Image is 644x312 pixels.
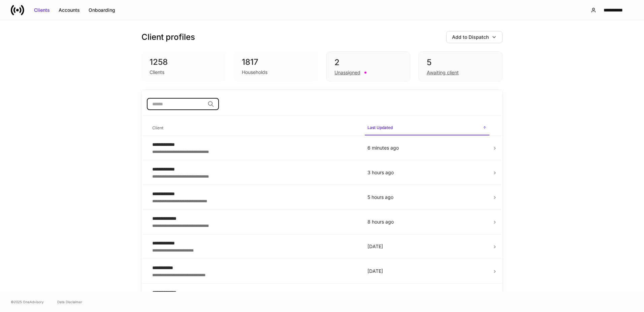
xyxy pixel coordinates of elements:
[57,299,82,305] a: Data Disclaimer
[367,218,487,225] p: 8 hours ago
[367,145,487,151] p: 6 minutes ago
[84,5,120,16] button: Onboarding
[242,69,267,76] div: Households
[446,31,503,43] button: Add to Dispatch
[427,69,459,76] div: Awaiting client
[11,299,44,305] span: © 2025 OneAdvisory
[150,121,359,135] span: Client
[152,125,163,131] h6: Client
[89,7,115,14] div: Onboarding
[427,57,494,68] div: 5
[326,51,410,82] div: 2Unassigned
[367,169,487,176] p: 3 hours ago
[54,5,84,16] button: Accounts
[30,5,54,16] button: Clients
[334,69,360,76] div: Unassigned
[367,268,487,275] p: [DATE]
[150,69,164,76] div: Clients
[367,194,487,201] p: 5 hours ago
[150,57,218,68] div: 1258
[242,57,310,68] div: 1817
[365,121,489,135] span: Last Updated
[367,243,487,250] p: [DATE]
[34,7,50,14] div: Clients
[141,32,195,43] h3: Client profiles
[334,57,402,68] div: 2
[418,51,503,82] div: 5Awaiting client
[59,7,80,14] div: Accounts
[367,124,393,131] h6: Last Updated
[452,34,489,41] div: Add to Dispatch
